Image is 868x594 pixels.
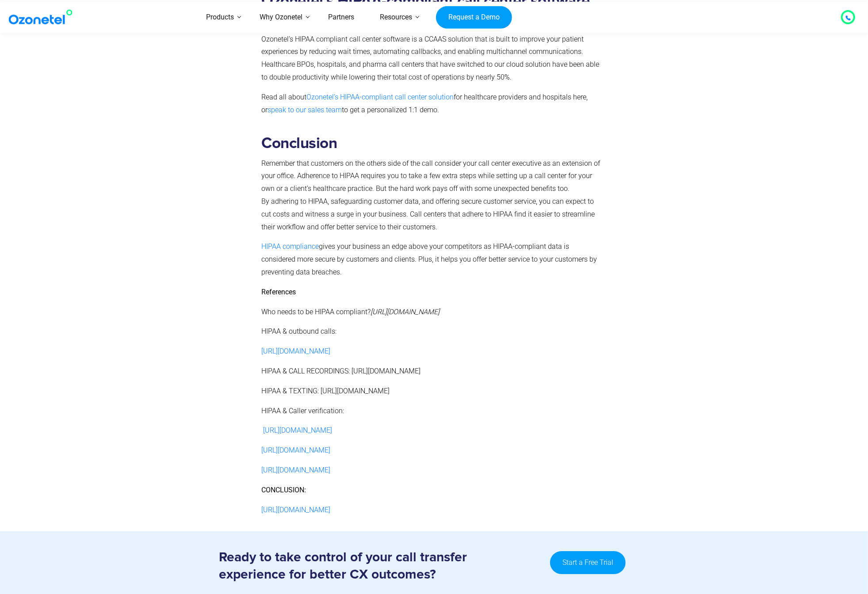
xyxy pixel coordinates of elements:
a: Resources [367,2,425,33]
strong: Conclusion [262,136,337,151]
p: HIPAA & CALL RECORDINGS: [URL][DOMAIN_NAME] [262,365,603,378]
a: Request a Demo [436,6,512,29]
a: [URL][DOMAIN_NAME] [264,426,333,434]
a: Partners [315,2,367,33]
p: HIPAA & TEXTING: [URL][DOMAIN_NAME] [262,385,603,398]
a: Start a Free Trial [550,551,625,574]
a: [URL][DOMAIN_NAME] [262,446,331,454]
b: CONCLUSION: [262,486,306,494]
p: HIPAA & Caller verification: [262,405,603,418]
a: Ozonetel’s HIPAA-compliant call center solution [307,93,454,101]
p: Read all about for healthcare providers and hospitals here, or to get a personalized 1:1 demo. [262,91,603,117]
p: HIPAA & outbound calls: [262,325,603,338]
p: Ozonetel’s HIPAA compliant call center software is a CCAAS solution that is built to improve your... [262,33,603,84]
a: [URL][DOMAIN_NAME] [262,347,331,355]
i: [URL][DOMAIN_NAME] [371,308,440,316]
a: [URL][DOMAIN_NAME] [262,466,331,474]
h3: Ready to take control of your call transfer experience for better CX outcomes? [219,549,541,583]
a: Why Ozonetel [247,2,315,33]
b: References [262,288,296,296]
p: Who needs to be HIPAA compliant? [262,306,603,319]
p: gives your business an edge above your competitors as HIPAA-compliant data is considered more sec... [262,240,603,278]
p: Remember that customers on the others side of the call consider your call center executive as an ... [262,157,603,234]
a: Products [193,2,247,33]
a: HIPAA compliance [262,242,319,251]
a: [URL][DOMAIN_NAME] [262,506,331,514]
